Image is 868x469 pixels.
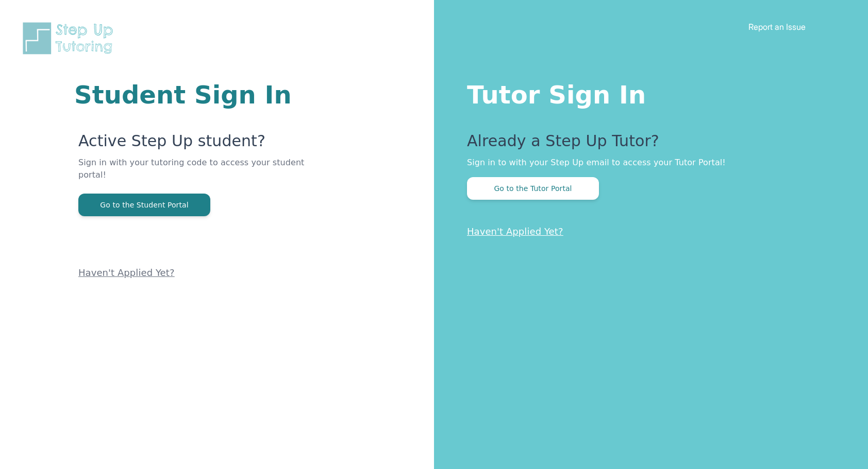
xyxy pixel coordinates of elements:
[467,226,563,237] a: Haven't Applied Yet?
[74,82,310,107] h1: Student Sign In
[467,177,599,200] button: Go to the Tutor Portal
[467,183,599,193] a: Go to the Tutor Portal
[748,22,806,32] a: Report an Issue
[467,78,827,107] h1: Tutor Sign In
[78,200,210,210] a: Go to the Student Portal
[78,132,310,157] p: Active Step Up student?
[78,267,175,278] a: Haven't Applied Yet?
[467,132,827,157] p: Already a Step Up Tutor?
[78,157,310,194] p: Sign in with your tutoring code to access your student portal!
[467,157,827,169] p: Sign in to with your Step Up email to access your Tutor Portal!
[21,21,120,56] img: Step Up Tutoring horizontal logo
[78,194,210,216] button: Go to the Student Portal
